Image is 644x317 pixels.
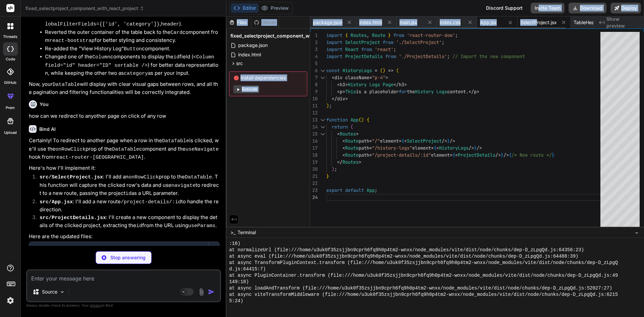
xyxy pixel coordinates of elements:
code: Button [124,46,142,52]
span: } [552,152,554,158]
span: ProjectDetails [458,152,495,158]
li: Re-added the "View History Log" component. [45,45,220,53]
div: 21 [310,173,318,180]
span: Route [345,138,359,144]
span: 5:24) [229,298,243,304]
div: 1 [310,32,318,39]
span: App [351,117,359,123]
p: Always double-check its answers. Your in Bind [26,302,221,309]
div: Files [226,19,251,26]
code: /project-details/:id [121,199,181,205]
span: − [635,229,639,236]
span: ; [334,166,337,172]
span: < [342,152,345,158]
button: Redirect on DataTable Row ClickClick to open Workbench [29,242,208,264]
span: h3 [340,82,345,88]
span: element [380,138,399,144]
label: prem [6,105,15,111]
span: { [345,32,348,38]
span: < [404,138,407,144]
span: SelectProject.jsx [520,19,557,26]
span: </ [337,159,342,165]
span: import [326,46,342,52]
p: Source [42,288,57,295]
span: "p-4" [372,74,385,81]
span: < [342,145,345,151]
span: at async viteTransformMiddleware (file:///home/u3uk0f35zsjjbn9cprh6fq9h0p4tm2-wnxx/node_modules/v... [229,292,618,298]
span: ) [361,117,364,123]
span: content [447,89,466,95]
span: function [326,117,348,123]
span: 149:18) [229,279,249,285]
span: Route [345,152,359,158]
span: for [399,89,407,95]
span: = [369,152,372,158]
span: } [447,138,450,144]
span: main.jsx [399,19,417,26]
div: 6 [310,67,318,74]
span: } [388,32,391,38]
span: ( [380,67,383,73]
span: SelectProject [345,39,380,45]
label: Upload [4,130,17,136]
span: 'react' [375,46,393,52]
div: 20 [310,166,318,173]
span: > [345,82,348,88]
span: = [431,145,434,151]
span: package.json [237,41,268,49]
div: Github [251,19,279,26]
span: div className [334,74,369,81]
span: Logs [436,89,447,95]
div: 24 [310,194,318,201]
code: src/ProjectDetails.jsx [40,215,106,221]
div: 18 [310,152,318,159]
span: App [367,187,375,193]
div: Click to collapse the range. [318,130,327,138]
span: index.css [440,19,461,26]
code: DataTable [112,147,139,152]
code: react-bootstrap [49,38,95,44]
span: { [401,138,404,144]
span: p [340,89,342,95]
div: 23 [310,187,318,194]
p: Certainly! To redirect to another page when a row in the is clicked, we'll use the prop of the co... [29,137,220,162]
span: ; [447,53,450,59]
code: Column [92,54,110,60]
span: > [345,96,348,102]
img: icon [208,288,215,295]
span: ProjectDetails [345,53,383,59]
label: threads [3,34,17,40]
span: => [388,67,393,73]
p: Here's how I'll implement it: [29,164,220,172]
h6: You [40,101,49,108]
p: Now, your will display with clear visual gaps between rows, and all the pagination and filtering ... [29,81,220,96]
code: id [136,223,142,229]
span: ; [393,46,396,52]
span: div [337,96,345,102]
span: = [369,138,372,144]
span: < [455,152,458,158]
span: < [436,145,439,151]
span: at normalizeUrl (file:///home/u3uk0f35zsjjbn9cprh6fq9h0p4tm2-wnxx/node_modules/vite/dist/node/chu... [229,247,584,253]
span: SelectProject [407,138,442,144]
img: settings [5,295,16,306]
span: the [407,89,415,95]
span: from [393,32,404,38]
span: > [404,82,407,88]
code: onRowClick [55,147,86,152]
span: /> [495,152,501,158]
div: 11 [310,102,318,109]
div: 17 [310,145,318,152]
li: : I'll create a new component to display the details of the clicked project, extracting the from ... [34,214,220,230]
div: 14 [310,123,318,130]
span: = [369,145,372,151]
div: 22 [310,180,318,187]
span: ( [359,117,361,123]
li: Changed one of the components to display the field ( ) for better data representation, while keep... [45,53,220,78]
span: TableHeader.jsx [574,19,609,26]
span: App.jsx [480,19,497,26]
span: "/" [372,138,380,144]
span: ) [326,103,329,109]
code: id [125,191,131,197]
span: Install dependencies [233,74,303,81]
